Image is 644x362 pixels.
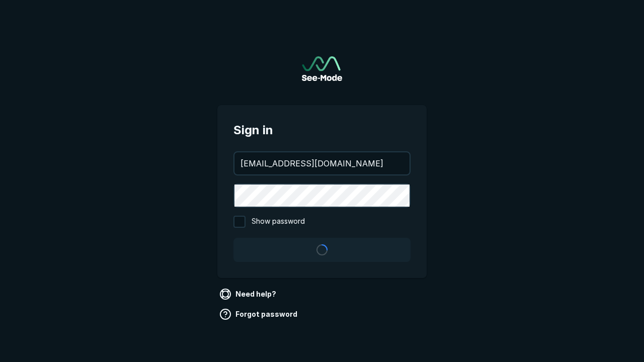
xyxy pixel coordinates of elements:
span: Sign in [233,121,411,139]
img: See-Mode Logo [302,56,342,81]
input: your@email.com [234,152,410,174]
a: Need help? [217,286,280,302]
span: Show password [252,216,305,228]
a: Forgot password [217,306,301,322]
a: Go to sign in [302,56,342,81]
